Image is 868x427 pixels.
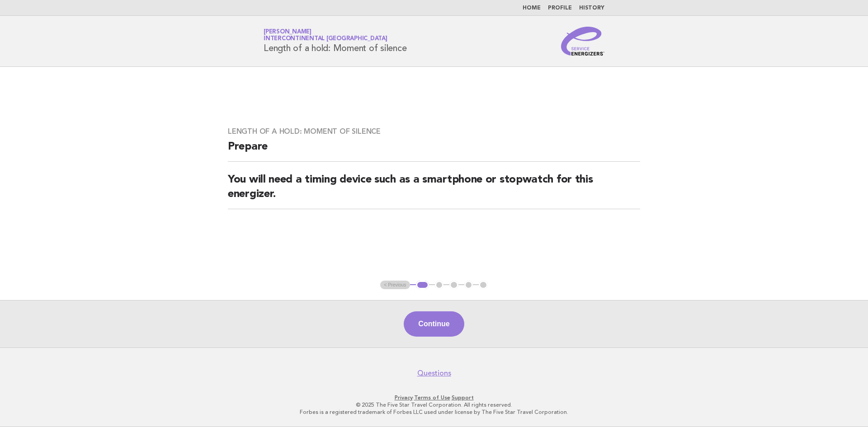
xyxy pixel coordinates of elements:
[157,401,711,408] p: © 2025 The Five Star Travel Corporation. All rights reserved.
[414,394,450,401] a: Terms of Use
[548,5,572,11] a: Profile
[264,36,387,42] span: InterContinental [GEOGRAPHIC_DATA]
[417,369,451,378] a: Questions
[228,140,640,162] h2: Prepare
[561,27,604,56] img: Service Energizers
[264,29,406,53] h1: Length of a hold: Moment of silence
[228,173,640,209] h2: You will need a timing device such as a smartphone or stopwatch for this energizer.
[395,394,413,401] a: Privacy
[416,281,429,290] button: 1
[157,394,711,401] p: · ·
[404,311,464,337] button: Continue
[228,127,640,136] h3: Length of a hold: Moment of silence
[452,394,474,401] a: Support
[579,5,604,11] a: History
[523,5,541,11] a: Home
[264,29,387,42] a: [PERSON_NAME]InterContinental [GEOGRAPHIC_DATA]
[157,408,711,416] p: Forbes is a registered trademark of Forbes LLC used under license by The Five Star Travel Corpora...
